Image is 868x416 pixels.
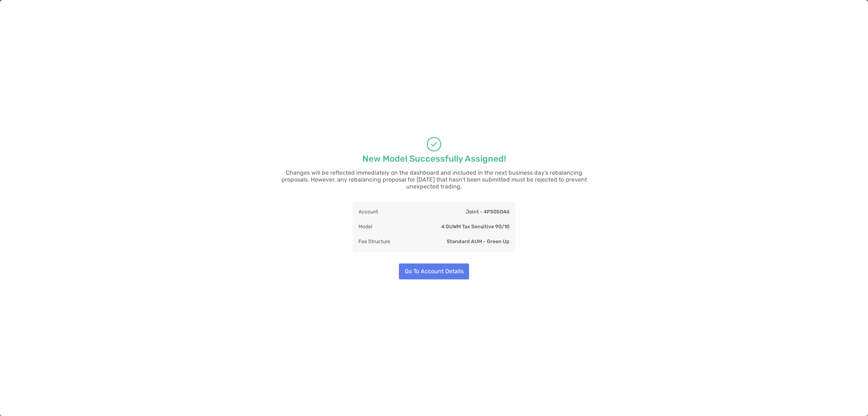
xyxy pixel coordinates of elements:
p: Model [358,222,372,231]
p: Fee Structure [358,237,390,246]
p: New Model Successfully Assigned! [362,154,506,163]
p: 4 GUWM Tax Sensitive 90/10 [441,222,510,231]
p: Account [358,207,378,216]
p: Standard AUM - Green Up [447,237,510,246]
button: Go To Account Details [399,263,469,279]
p: Changes will be reflected immediately on the dashboard and included in the next business day's re... [271,169,597,190]
p: Joint - 4PS05046 [466,207,510,216]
